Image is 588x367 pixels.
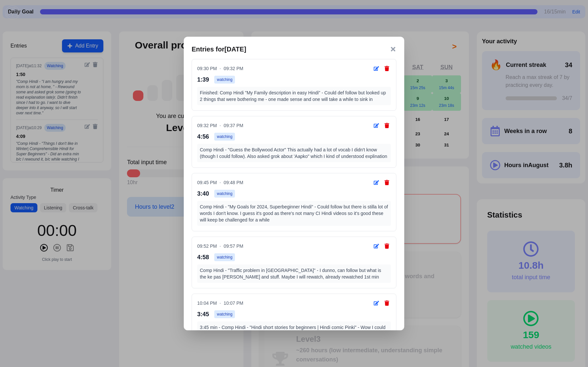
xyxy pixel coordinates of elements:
[197,310,209,319] span: 3:45
[214,133,235,141] span: watching
[220,300,221,306] span: -
[220,243,221,249] span: -
[214,190,235,198] span: watching
[224,243,243,249] span: 09:57 PM
[224,65,243,72] span: 09:32 PM
[197,321,391,353] div: 3:45 min - Comp Hindi - "Hindi short stories for beginners | Hindi comic Pinki" - Wow I could fol...
[197,253,209,262] span: 4:58
[197,264,391,283] div: Comp Hindi - "Traffic problem in [GEOGRAPHIC_DATA]" - I dunno, can follow but what is the ke pas ...
[214,253,235,261] span: watching
[224,179,243,186] span: 09:48 PM
[224,122,243,129] span: 09:37 PM
[192,45,246,54] h3: Entries for [DATE]
[214,76,235,84] span: watching
[197,179,217,186] span: 09:45 PM
[197,243,217,249] span: 09:52 PM
[197,75,209,84] span: 1:39
[197,132,209,141] span: 4:56
[220,179,221,186] span: -
[197,300,217,306] span: 10:04 PM
[197,87,391,105] div: Finished: Comp Hindi "My Family description in easy Hindi" - Could def follow but looked up 2 thi...
[220,122,221,129] span: -
[197,189,209,198] span: 3:40
[197,65,217,72] span: 09:30 PM
[224,300,243,306] span: 10:07 PM
[197,201,391,226] div: Comp Hindi - "My Goals for 2024, Superbeginner Hindi" - Could follow but there is stilla lot of w...
[197,122,217,129] span: 09:32 PM
[197,144,391,162] div: Comp Hindi - "Guess the Bollywood Actor" This actually had a lot of vocab I didn't know (though I...
[214,310,235,318] span: watching
[220,65,221,72] span: -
